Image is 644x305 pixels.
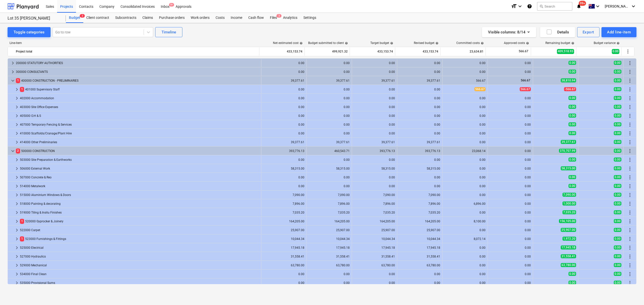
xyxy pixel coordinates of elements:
[614,193,621,197] span: 0.00
[263,211,304,214] div: 7,035.20
[300,13,319,23] a: Settings
[627,130,633,136] span: More actions
[188,13,213,23] a: Work orders
[445,176,486,179] div: 0.00
[397,47,438,56] div: 433,153.74
[570,42,574,45] span: help
[399,140,440,144] div: 39,377.61
[66,13,83,23] div: Budget
[561,166,576,170] span: 58,315.00
[614,61,621,65] span: 0.00
[16,148,20,153] span: 2
[594,41,620,45] div: Budget variance
[616,42,620,45] span: help
[607,29,631,35] div: Add line-item
[228,13,245,23] a: Income
[308,41,348,45] div: Budget submitted to client
[245,13,267,23] div: Cash flow
[627,69,633,75] span: More actions
[263,114,304,118] div: 0.00
[490,105,531,109] div: 0.00
[490,140,531,144] div: 0.00
[569,61,576,65] span: 0.00
[20,87,24,92] span: 1
[627,253,633,260] span: More actions
[490,176,531,179] div: 0.00
[20,94,259,102] div: 402000 Accommodation
[627,218,633,224] span: More actions
[445,61,486,65] div: 0.00
[309,176,350,179] div: 0.00
[309,167,350,170] div: 58,315.00
[14,29,45,35] div: Toggle categories
[488,29,530,35] div: Visible columns : 8/14
[20,129,259,137] div: 410000 Scaffolds/Cranage/Plant Hire
[525,42,529,45] span: help
[309,211,350,214] div: 7,035.20
[112,13,139,23] a: Subcontracts
[490,167,531,170] div: 0.00
[354,211,395,214] div: 7,035.20
[399,132,440,135] div: 0.00
[569,96,576,100] span: 0.00
[445,184,486,188] div: 0.00
[414,41,438,45] div: Revised budget
[14,166,20,172] span: keyboard_arrow_right
[16,59,259,67] div: 200000 STATUTORY AUTHORITIES
[344,42,348,45] span: help
[267,13,280,23] a: Files3
[569,70,576,74] span: 0.00
[20,121,259,129] div: 407000 Temporary Fencing & Services
[627,183,633,189] span: More actions
[559,149,576,153] span: 370,707.99
[399,123,440,126] div: 0.00
[16,78,20,83] span: 1
[504,41,529,45] div: Approved costs
[309,149,350,153] div: 460,543.71
[399,176,440,179] div: 0.00
[562,210,576,214] span: 7,035.20
[16,77,259,85] div: 400000 CONSTRUCTION - PRELIMINARIES
[14,104,20,110] span: keyboard_arrow_right
[614,96,621,100] span: 0.00
[627,174,633,180] span: More actions
[399,193,440,197] div: 7,090.00
[445,114,486,118] div: 0.00
[14,262,20,268] span: keyboard_arrow_right
[309,114,350,118] div: 0.00
[490,123,531,126] div: 0.00
[354,140,395,144] div: 39,377.61
[579,1,586,6] span: 99+
[14,210,20,216] span: keyboard_arrow_right
[263,105,304,109] div: 0.00
[614,158,621,162] span: 0.00
[20,191,259,199] div: 515000 Aluminium Windows & Doors
[399,211,440,214] div: 7,035.20
[83,13,112,23] a: Client contract
[14,227,20,233] span: keyboard_arrow_right
[614,105,621,109] span: 0.00
[309,132,350,135] div: 0.00
[434,42,438,45] span: help
[399,114,440,118] div: 0.00
[8,41,260,45] div: Line-item
[354,167,395,170] div: 58,315.00
[614,114,621,118] span: 0.00
[10,148,16,154] span: keyboard_arrow_down
[614,184,621,188] span: 0.00
[569,122,576,126] span: 0.00
[569,158,576,162] span: 0.00
[537,2,572,11] button: Search
[14,253,20,260] span: keyboard_arrow_right
[309,184,350,188] div: 0.00
[213,13,228,23] a: Costs
[156,13,188,23] div: Purchase orders
[14,183,20,189] span: keyboard_arrow_right
[399,105,440,109] div: 0.00
[627,271,633,277] span: More actions
[263,176,304,179] div: 0.00
[569,184,576,188] span: 0.00
[627,280,633,286] span: More actions
[309,140,350,144] div: 39,377.61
